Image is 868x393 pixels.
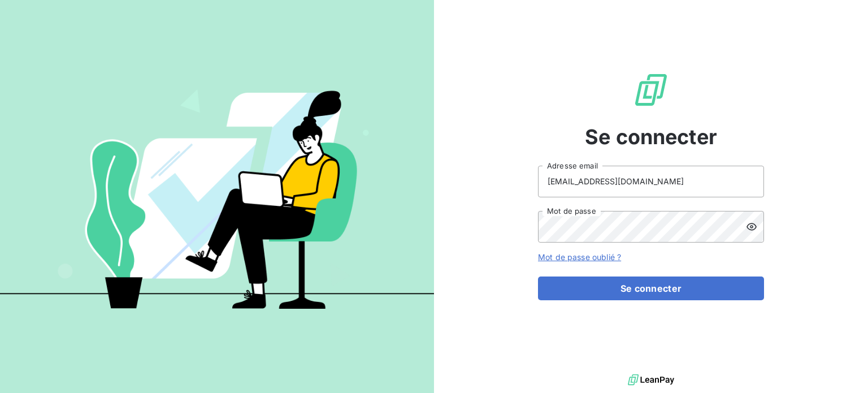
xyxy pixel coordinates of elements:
[633,72,669,108] img: Logo LeanPay
[585,122,717,152] span: Se connecter
[538,166,764,197] input: placeholder
[538,252,621,262] a: Mot de passe oublié ?
[538,277,764,300] button: Se connecter
[628,372,674,388] img: logo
